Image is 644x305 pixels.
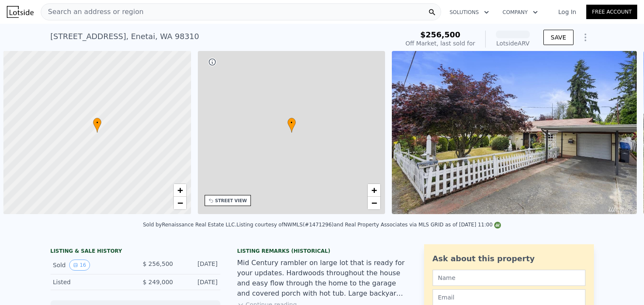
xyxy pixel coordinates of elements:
a: Log In [548,8,586,16]
img: NWMLS Logo [494,222,501,229]
div: • [93,118,101,133]
span: + [177,185,183,195]
button: View historical data [69,260,90,271]
a: Free Account [586,5,637,19]
div: [DATE] [180,278,218,286]
span: • [93,119,101,127]
div: Listing Remarks (Historical) [237,248,407,254]
span: $ 256,500 [143,260,173,267]
button: Solutions [443,5,496,20]
button: Company [496,5,545,20]
div: Off Market, last sold for [405,39,475,48]
a: Zoom out [368,197,380,209]
div: STREET VIEW [215,198,247,204]
div: Lotside ARV [496,39,530,48]
button: SAVE [543,30,573,45]
div: Mid Century rambler on large lot that is ready for your updates. Hardwoods throughout the house a... [237,258,407,299]
span: $256,500 [420,30,461,39]
span: • [287,119,296,127]
div: Listed [53,278,129,286]
span: − [177,198,183,208]
img: Sale: 121028740 Parcel: 102105014 [392,51,637,214]
button: Show Options [577,29,594,46]
div: [STREET_ADDRESS] , Enetai , WA 98310 [51,31,200,42]
div: [DATE] [180,260,218,271]
div: Sold by Renaissance Real Estate LLC . [143,222,236,228]
a: Zoom in [368,184,380,197]
span: Search an address or region [41,7,143,17]
div: • [287,118,296,133]
a: Zoom in [174,184,186,197]
input: Name [433,270,585,286]
div: Sold [53,260,129,271]
span: − [371,198,377,208]
div: Listing courtesy of NWMLS (#1471296) and Real Property Associates via MLS GRID as of [DATE] 11:00 [236,222,501,228]
span: + [371,185,377,195]
img: Lotside [7,6,34,18]
div: Ask about this property [433,253,585,265]
span: $ 249,000 [143,279,173,285]
a: Zoom out [174,197,186,209]
div: LISTING & SALE HISTORY [51,248,220,256]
